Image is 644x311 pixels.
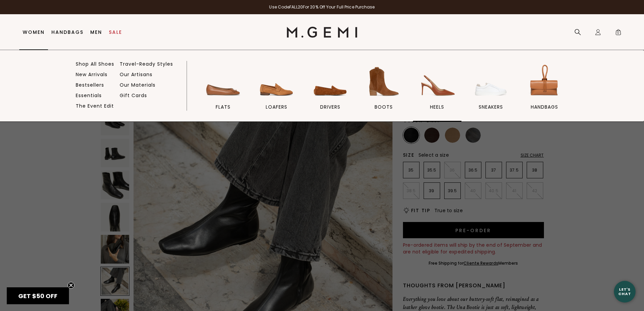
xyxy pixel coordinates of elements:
[68,282,74,289] button: Close teaser
[199,63,247,121] a: flats
[120,92,147,98] a: Gift Cards
[365,63,403,101] img: BOOTS
[204,63,242,101] img: flats
[76,103,114,109] a: The Event Edit
[472,63,510,101] img: sneakers
[23,29,45,35] a: Women
[306,63,354,121] a: drivers
[479,104,503,110] span: sneakers
[120,71,152,77] a: Our Artisans
[109,29,122,35] a: Sale
[216,104,231,110] span: flats
[253,63,301,121] a: loafers
[266,104,287,110] span: loafers
[615,30,622,37] span: 0
[360,63,408,121] a: BOOTS
[76,61,114,67] a: Shop All Shoes
[120,82,156,88] a: Our Materials
[120,61,173,67] a: Travel-Ready Styles
[614,287,636,296] div: Let's Chat
[320,104,340,110] span: drivers
[413,63,461,121] a: heels
[467,63,515,121] a: sneakers
[287,27,357,38] img: M.Gemi
[289,4,303,10] strong: FALL20
[418,63,456,101] img: heels
[76,82,104,88] a: Bestsellers
[7,287,69,304] div: GET $50 OFFClose teaser
[90,29,102,35] a: Men
[525,63,563,101] img: handbags
[520,63,568,121] a: handbags
[18,292,57,300] span: GET $50 OFF
[531,104,558,110] span: handbags
[258,63,295,101] img: loafers
[51,29,84,35] a: Handbags
[430,104,444,110] span: heels
[311,63,349,101] img: drivers
[76,71,108,77] a: New Arrivals
[76,92,102,98] a: Essentials
[375,104,393,110] span: BOOTS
